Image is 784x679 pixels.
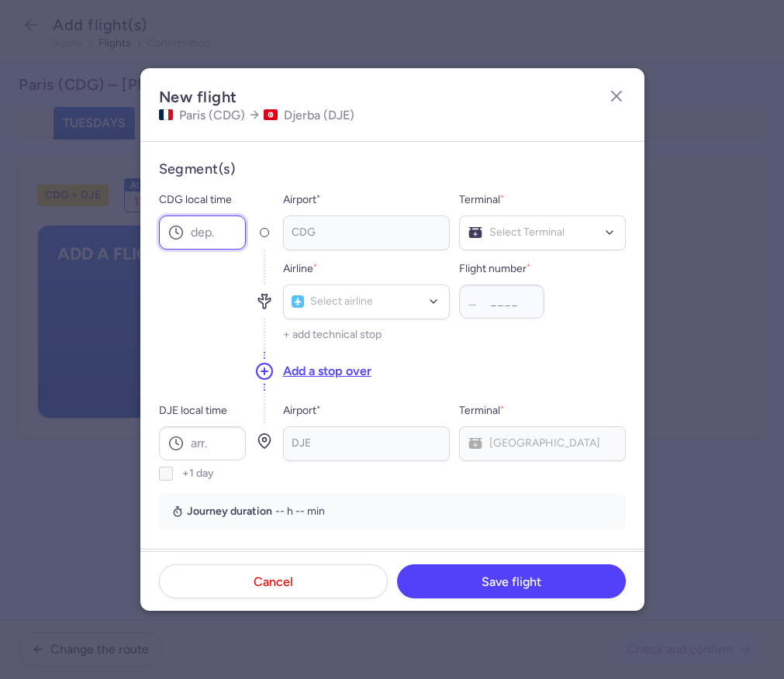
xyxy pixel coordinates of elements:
h4: Paris (CDG) Djerba (DJE) [159,108,354,122]
label: Airline [283,260,317,278]
span: Airport [283,402,450,420]
input: arr. [159,426,246,460]
button: Add a stop over [283,363,371,380]
span: Select Terminal [489,224,616,241]
label: Terminal [459,191,504,209]
span: +1 day [182,467,214,481]
button: + add technical stop [283,329,382,341]
label: Terminal [459,402,504,420]
span: Cancel [254,575,293,589]
label: DJE local time [159,402,246,420]
input: dep. [159,215,246,250]
span: Select airline [310,293,373,310]
p: Journey duration [187,504,325,519]
button: Cancel [159,564,388,598]
span: __ [468,296,476,307]
label: CDG local time [159,191,246,209]
span: Save flight [482,575,541,589]
h2: New flight [159,87,354,108]
h4: Segment(s) [159,160,626,178]
label: Flight number [459,260,544,278]
span: Airport [283,191,450,209]
input: +1 day [159,467,173,481]
input: ____ [459,284,544,319]
time: -- h -- min [275,504,325,519]
button: Save flight [397,564,626,598]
